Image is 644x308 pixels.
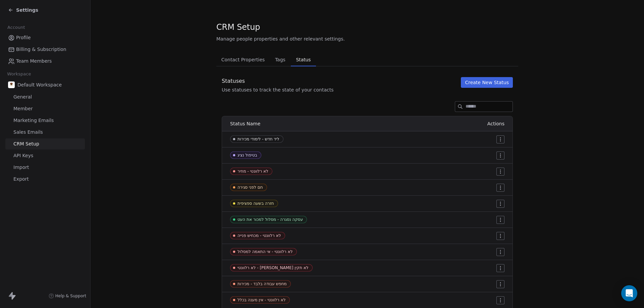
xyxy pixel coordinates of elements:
[272,55,288,64] span: Tags
[13,164,29,171] span: Import
[8,7,38,13] a: Settings
[5,44,85,55] a: Billing & Subscription
[5,115,85,126] a: Marketing Emails
[16,34,31,41] span: Profile
[8,81,15,88] img: %C3%97%C2%9C%C3%97%C2%95%C3%97%C2%92%C3%97%C2%95%20%C3%97%C2%9E%C3%97%C2%9B%C3%97%C2%9C%C3%97%C2%...
[237,185,263,190] div: חם לפני סגירה
[230,121,260,126] span: Status Name
[237,249,293,254] div: לא רלוונטי - אי התאמה למסלול
[216,36,345,42] span: Manage people properties and other relevant settings.
[16,46,66,53] span: Billing & Subscription
[5,127,85,138] a: Sales Emails
[5,91,85,103] a: General
[5,32,85,43] a: Profile
[461,77,513,88] button: Create New Status
[55,293,86,299] span: Help & Support
[13,94,32,101] span: General
[293,55,314,64] span: Status
[237,137,279,141] div: ליד חדש - לימודי מכירות
[222,77,333,85] div: Statuses
[4,22,28,33] span: Account
[13,176,29,183] span: Export
[621,285,637,301] div: Open Intercom Messenger
[237,217,303,222] div: עסקה נסגרה - מסלול למכור את העט
[237,169,268,174] div: לא רלוונטי - מחיר
[5,162,85,173] a: Import
[5,174,85,185] a: Export
[13,117,54,124] span: Marketing Emails
[237,153,257,158] div: בטיפול נציג
[219,55,268,64] span: Contact Properties
[237,265,309,270] div: לא רלוונטי - [PERSON_NAME] לא תקין
[4,69,34,79] span: Workspace
[17,81,62,88] span: Default Workspace
[13,140,39,147] span: CRM Setup
[49,293,86,299] a: Help & Support
[5,138,85,149] a: CRM Setup
[5,150,85,161] a: API Keys
[216,22,260,32] span: CRM Setup
[13,105,33,112] span: Member
[5,56,85,67] a: Team Members
[237,282,287,286] div: מחפש עבודה בלבד - מכירות
[13,129,43,136] span: Sales Emails
[16,7,38,13] span: Settings
[16,58,52,65] span: Team Members
[13,152,33,159] span: API Keys
[237,298,286,302] div: לא רלוונטי - אין מענה בכלל
[487,121,504,126] span: Actions
[5,103,85,114] a: Member
[237,233,281,238] div: לא רלוונטי - מכחיש פנייה
[222,86,333,93] div: Use statuses to track the state of your contacts
[237,201,274,206] div: חזרה בשעה ספציפית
